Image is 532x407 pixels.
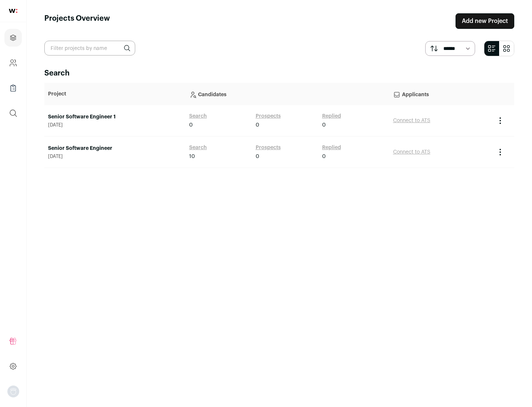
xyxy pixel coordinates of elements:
[322,112,341,120] a: Replied
[7,386,19,397] img: nopic.png
[189,112,207,120] a: Search
[189,153,195,160] span: 10
[189,121,193,129] span: 0
[7,386,19,397] button: Open dropdown
[48,90,182,98] p: Project
[496,116,505,125] button: Project Actions
[322,121,326,129] span: 0
[393,118,430,123] a: Connect to ATS
[322,153,326,160] span: 0
[44,68,514,78] h2: Search
[256,153,259,160] span: 0
[48,113,182,121] a: Senior Software Engineer 1
[256,121,259,129] span: 0
[48,145,182,152] a: Senior Software Engineer
[189,144,207,151] a: Search
[456,13,514,29] a: Add new Project
[4,79,22,97] a: Company Lists
[393,149,430,155] a: Connect to ATS
[189,87,386,101] p: Candidates
[48,122,182,128] span: [DATE]
[44,41,135,55] input: Filter projects by name
[393,87,488,101] p: Applicants
[256,144,281,151] a: Prospects
[322,144,341,151] a: Replied
[44,13,110,29] h1: Projects Overview
[4,54,22,72] a: Company and ATS Settings
[496,148,505,157] button: Project Actions
[4,29,22,47] a: Projects
[256,112,281,120] a: Prospects
[48,154,182,159] span: [DATE]
[9,9,17,13] img: wellfound-shorthand-0d5821cbd27db2630d0214b213865d53afaa358527fdda9d0ea32b1df1b89c2c.svg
